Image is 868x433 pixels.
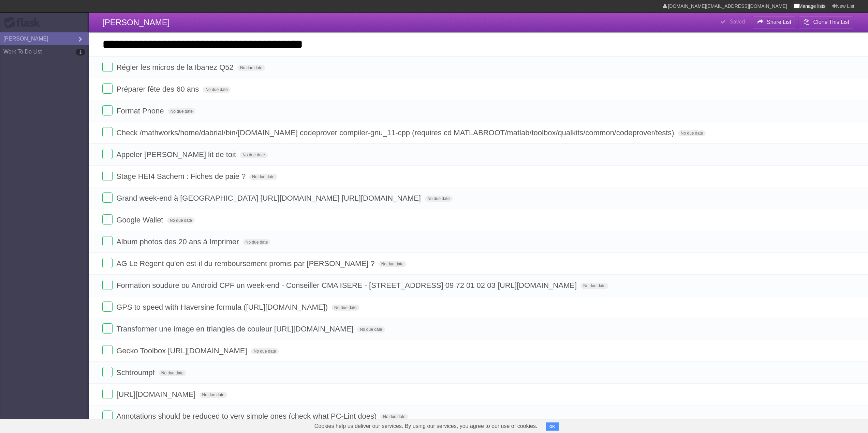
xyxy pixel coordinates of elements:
[116,325,355,333] span: Transformer une image en triangles de couleur [URL][DOMAIN_NAME]
[678,130,706,136] span: No due date
[380,414,408,420] span: No due date
[102,258,113,268] label: Done
[116,63,235,72] span: Régler les micros de la Ibanez Q52
[102,149,113,159] label: Done
[167,217,195,223] span: No due date
[752,16,797,28] button: Share List
[116,194,423,202] span: Grand week-end à [GEOGRAPHIC_DATA] [URL][DOMAIN_NAME] [URL][DOMAIN_NAME]
[200,392,227,398] span: No due date
[102,301,113,312] label: Done
[116,128,676,137] span: Check /mathworks/home/dabrial/bin/[DOMAIN_NAME] codeprover compiler-gnu_11-cpp (requires cd MATLA...
[332,305,359,311] span: No due date
[357,326,385,333] span: No due date
[237,65,265,71] span: No due date
[116,85,201,93] span: Préparer fête des 60 ans
[3,17,44,29] div: Flask
[102,127,113,137] label: Done
[102,214,113,225] label: Done
[546,422,559,431] button: OK
[102,62,113,72] label: Done
[116,303,329,311] span: GPS to speed with Haversine formula ([URL][DOMAIN_NAME])
[249,174,277,180] span: No due date
[102,367,113,377] label: Done
[116,412,378,420] span: Annotations should be reduced to very simple ones (check what PC-Lint does)
[116,281,578,290] span: Formation soudure ou Android CPF un week-end - Conseiller CMA ISERE - [STREET_ADDRESS] 09 72 01 0...
[240,152,267,158] span: No due date
[251,348,279,354] span: No due date
[168,108,195,114] span: No due date
[116,368,157,377] span: Schtroumpf
[116,150,238,159] span: Appeler [PERSON_NAME] lit de toit
[813,19,849,25] b: Clone This List
[102,345,113,355] label: Done
[102,280,113,290] label: Done
[730,19,745,25] b: Saved
[580,283,608,289] span: No due date
[116,216,165,224] span: Google Wallet
[798,16,854,28] button: Clone This List
[116,107,165,115] span: Format Phone
[102,236,113,246] label: Done
[102,171,113,181] label: Done
[102,18,170,27] span: [PERSON_NAME]
[767,19,791,25] b: Share List
[116,346,249,355] span: Gecko Toolbox [URL][DOMAIN_NAME]
[379,261,406,267] span: No due date
[116,237,241,246] span: Album photos des 20 ans à Imprimer
[116,259,376,268] span: AG Le Régent qu'en est-il du remboursement promis par [PERSON_NAME] ?
[102,83,113,94] label: Done
[308,419,544,433] span: Cookies help us deliver our services. By using our services, you agree to our use of cookies.
[102,323,113,334] label: Done
[102,411,113,421] label: Done
[116,172,247,181] span: Stage HEI4 Sachem : Fiches de paie ?
[76,49,85,56] b: 1
[425,196,452,202] span: No due date
[102,105,113,115] label: Done
[243,239,270,245] span: No due date
[102,192,113,203] label: Done
[203,87,230,93] span: No due date
[116,390,197,399] span: [URL][DOMAIN_NAME]
[159,370,186,376] span: No due date
[102,389,113,399] label: Done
